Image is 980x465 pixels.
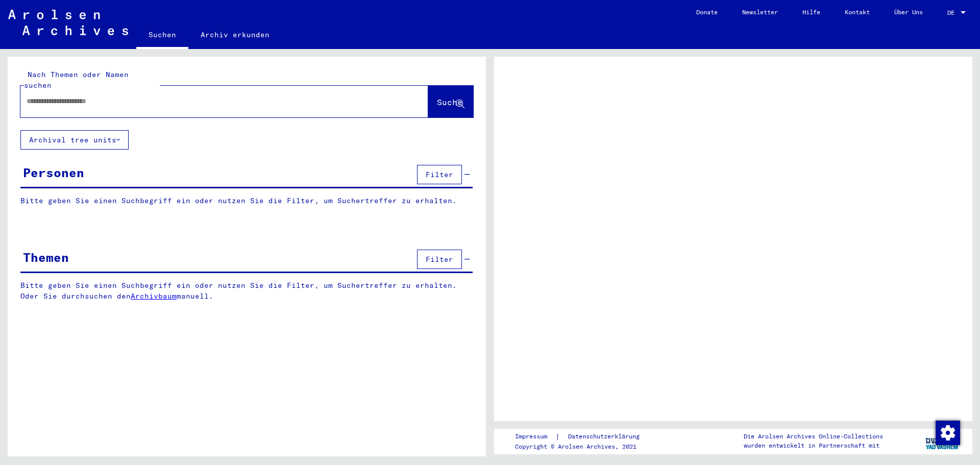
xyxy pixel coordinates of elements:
[426,170,453,179] span: Filter
[428,86,473,117] button: Suche
[947,9,959,16] span: DE
[936,421,960,445] img: Zustimmung ändern
[437,97,462,107] span: Suche
[23,248,69,266] div: Themen
[8,10,128,35] img: Arolsen_neg.svg
[744,441,883,450] p: wurden entwickelt in Partnerschaft mit
[20,130,129,150] button: Archival tree units
[20,280,473,302] p: Bitte geben Sie einen Suchbegriff ein oder nutzen Sie die Filter, um Suchertreffer zu erhalten. O...
[417,165,462,184] button: Filter
[131,291,177,301] a: Archivbaum
[23,163,84,182] div: Personen
[923,428,962,454] img: yv_logo.png
[744,432,883,441] p: Die Arolsen Archives Online-Collections
[136,22,188,49] a: Suchen
[24,70,129,90] mat-label: Nach Themen oder Namen suchen
[515,431,555,442] a: Impressum
[188,22,282,47] a: Archiv erkunden
[417,250,462,269] button: Filter
[935,420,960,445] div: Zustimmung ändern
[20,195,473,206] p: Bitte geben Sie einen Suchbegriff ein oder nutzen Sie die Filter, um Suchertreffer zu erhalten.
[426,255,453,264] span: Filter
[515,442,652,451] p: Copyright © Arolsen Archives, 2021
[515,431,652,442] div: |
[560,431,652,442] a: Datenschutzerklärung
